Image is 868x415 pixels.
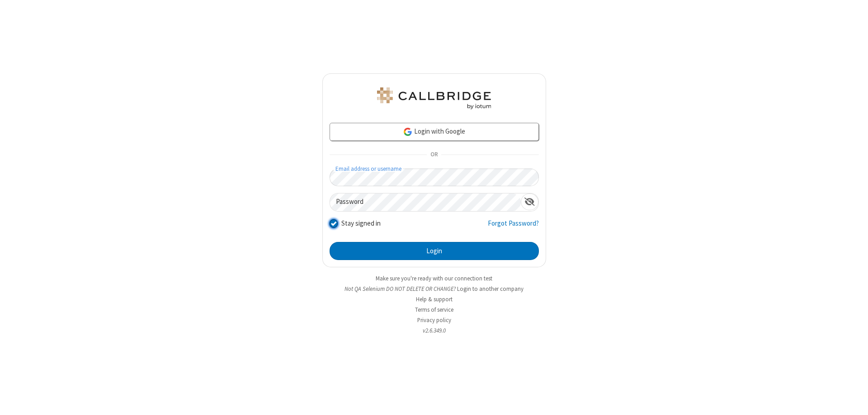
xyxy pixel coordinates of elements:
a: Help & support [416,295,453,303]
span: OR [427,149,441,161]
li: v2.6.349.0 [322,326,546,335]
button: Login [330,242,539,260]
a: Terms of service [415,306,453,314]
img: QA Selenium DO NOT DELETE OR CHANGE [375,87,493,109]
a: Make sure you're ready with our connection test [376,275,492,282]
div: Show password [521,193,538,210]
label: Stay signed in [341,218,381,229]
input: Password [330,193,521,211]
a: Login with Google [330,123,539,141]
a: Privacy policy [417,316,451,324]
input: Email address or username [330,169,539,186]
button: Login to another company [457,285,524,293]
a: Forgot Password? [488,218,539,236]
img: google-icon.png [403,127,413,137]
li: Not QA Selenium DO NOT DELETE OR CHANGE? [322,285,546,293]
